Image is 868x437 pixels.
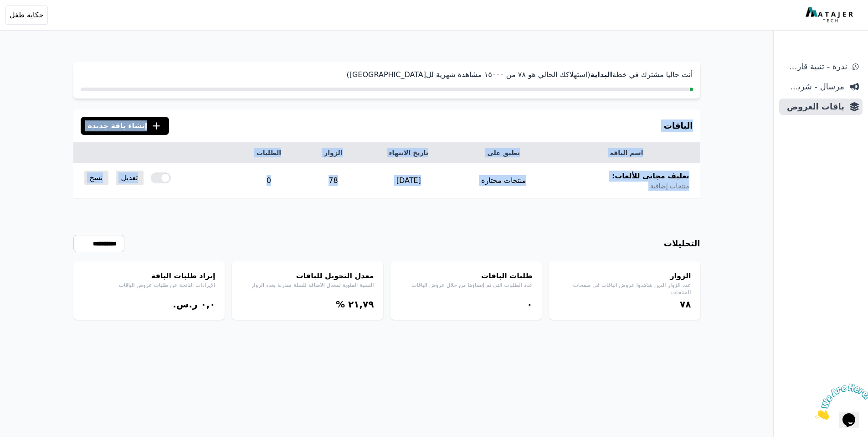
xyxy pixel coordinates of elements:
[116,171,144,185] a: تعديل
[454,143,553,163] th: تطبق على
[783,100,844,113] span: باقات العروض
[173,299,197,310] span: ر.س.
[664,237,700,250] h3: التحليلات
[612,171,689,182] span: تغليف مجاني للألعاب:
[812,380,868,423] iframe: chat widget
[400,281,533,289] p: عدد الطلبات التي تم إنشاؤها من خلال عروض الباقات
[81,69,693,80] p: أنت حاليا مشترك في خطة (استهلاكك الحالي هو ٧٨ من ١٥۰۰۰ مشاهدة شهرية لل[GEOGRAPHIC_DATA])
[400,298,533,311] div: ۰
[303,163,363,198] td: 78
[303,143,363,163] th: الزوار
[783,60,847,73] span: ندرة - تنبية قارب علي النفاذ
[241,281,374,289] p: النسبة المئوية لمعدل الاضافة للسلة مقارنة بعدد الزوار
[454,163,553,198] td: منتجات مختارة
[363,143,454,163] th: تاريخ الانتهاء
[5,5,48,25] button: حكاية طفل
[84,171,108,185] a: نسخ
[348,299,374,310] bdi: ٢١,٧٩
[234,143,303,163] th: الطلبات
[590,70,612,79] strong: البداية
[558,298,691,311] div: ٧٨
[650,182,689,191] span: منتجات إضافية
[400,271,533,281] h4: طلبات الباقات
[783,80,844,93] span: مرسال - شريط دعاية
[82,271,216,281] h4: إيراد طلبات الباقة
[558,271,691,281] h4: الزوار
[806,7,855,23] img: MatajerTech Logo
[200,299,215,310] bdi: ۰,۰
[88,120,148,131] span: إنشاء باقة جديدة
[9,12,29,27] button: $i18n('chat', 'chat_widget')
[82,281,216,289] p: الإيرادات الناتجة عن طلبات عروض الباقات
[10,10,44,21] span: حكاية طفل
[336,299,345,310] span: %
[553,143,700,163] th: اسم الباقة
[664,120,693,132] h3: الباقات
[234,163,303,198] td: 0
[241,271,374,281] h4: معدل التحويل للباقات
[558,281,691,296] p: عدد الزوار الذين شاهدوا عروض الباقات في صفحات المنتجات
[4,4,60,40] img: الدردشة الملفتة للإنتباه
[363,163,454,198] td: [DATE]
[81,117,169,135] button: إنشاء باقة جديدة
